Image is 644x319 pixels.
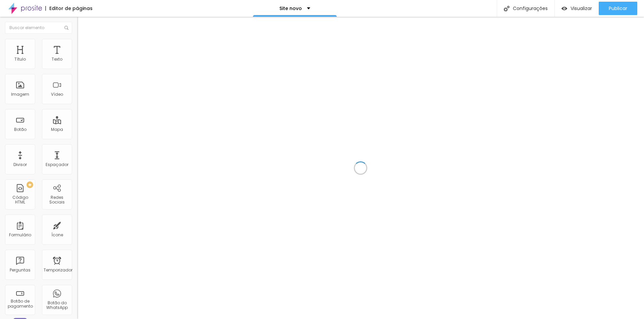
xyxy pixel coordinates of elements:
font: Site novo [279,5,302,12]
font: Botão [14,127,26,132]
font: Botão do WhatsApp [46,300,68,310]
img: Ícone [64,26,68,30]
font: Configurações [513,5,548,12]
font: Espaçador [46,162,68,167]
font: Perguntas [10,267,31,273]
font: Título [14,56,26,62]
img: view-1.svg [561,6,567,11]
font: Editor de páginas [49,5,93,12]
font: Código HTML [12,194,28,205]
button: Visualizar [555,2,599,15]
font: Redes Sociais [49,194,65,205]
font: Temporizador [44,267,72,273]
font: Imagem [11,91,29,97]
button: Publicar [599,2,637,15]
font: Mapa [51,127,63,132]
input: Buscar elemento [5,22,72,34]
font: Botão de pagamento [8,298,33,309]
font: Formulário [9,232,31,238]
font: Ícone [51,232,63,238]
font: Visualizar [571,5,592,12]
font: Divisor [13,162,27,167]
font: Texto [52,56,62,62]
img: Ícone [504,6,509,11]
font: Publicar [609,5,627,12]
font: Vídeo [51,91,63,97]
